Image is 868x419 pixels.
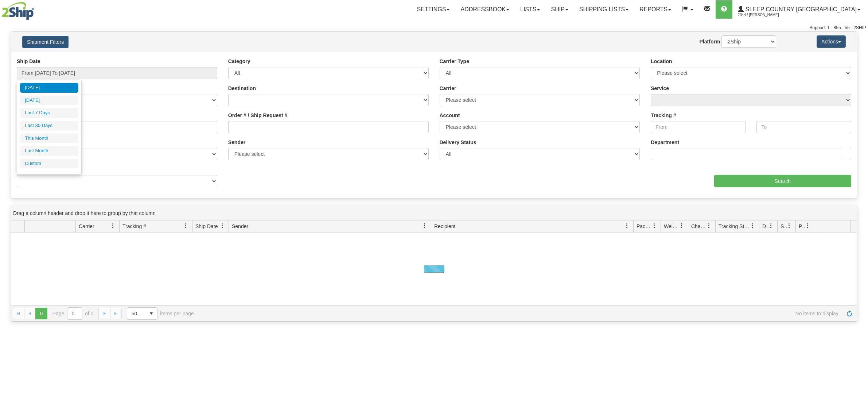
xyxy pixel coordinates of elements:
[228,85,256,92] label: Destination
[180,220,192,232] a: Tracking # filter column settings
[700,38,720,45] label: Platform
[703,220,715,232] a: Charge filter column settings
[20,146,78,156] li: Last Month
[634,0,677,19] a: Reports
[817,35,846,48] button: Actions
[719,223,750,230] span: Tracking Status
[107,220,119,232] a: Carrier filter column settings
[621,220,633,232] a: Recipient filter column settings
[228,58,250,65] label: Category
[664,223,679,230] span: Weight
[195,223,218,230] span: Ship Date
[127,307,194,320] span: items per page
[22,36,69,48] button: Shipment Filters
[204,311,838,316] span: No items to display
[20,134,78,143] li: This Month
[11,206,857,220] div: grid grouping header
[651,58,672,65] label: Location
[765,220,777,232] a: Delivery Status filter column settings
[419,220,431,232] a: Sender filter column settings
[651,85,669,92] label: Service
[122,223,146,230] span: Tracking #
[17,58,40,65] label: Ship Date
[52,307,94,320] span: Page of 0
[20,83,78,93] li: [DATE]
[676,220,688,232] a: Weight filter column settings
[35,308,47,319] span: Page 0
[756,121,851,133] input: To
[799,223,805,230] span: Pickup Status
[440,139,476,146] label: Delivery Status
[732,0,866,19] a: Sleep Country [GEOGRAPHIC_DATA] 2044 / [PERSON_NAME]
[228,139,245,146] label: Sender
[440,85,456,92] label: Carrier
[440,112,460,119] label: Account
[20,159,78,169] li: Custom
[228,112,288,119] label: Order # / Ship Request #
[132,310,141,317] span: 50
[744,6,857,12] span: Sleep Country [GEOGRAPHIC_DATA]
[411,0,455,19] a: Settings
[714,175,852,187] input: Search
[20,108,78,118] li: Last 7 Days
[216,220,229,232] a: Ship Date filter column settings
[747,220,759,232] a: Tracking Status filter column settings
[648,220,661,232] a: Packages filter column settings
[20,96,78,105] li: [DATE]
[545,0,573,19] a: Ship
[781,223,787,230] span: Shipment Issues
[79,223,94,230] span: Carrier
[515,0,545,19] a: Lists
[651,139,679,146] label: Department
[762,223,768,230] span: Delivery Status
[801,220,814,232] a: Pickup Status filter column settings
[434,223,455,230] span: Recipient
[127,307,157,320] span: Page sizes drop down
[851,172,867,247] iframe: chat widget
[145,308,157,319] span: select
[844,308,855,319] a: Refresh
[20,121,78,131] li: Last 30 Days
[455,0,515,19] a: Addressbook
[651,112,676,119] label: Tracking #
[574,0,634,19] a: Shipping lists
[783,220,795,232] a: Shipment Issues filter column settings
[691,223,707,230] span: Charge
[440,58,469,65] label: Carrier Type
[637,223,652,230] span: Packages
[2,25,866,31] div: Support: 1 - 855 - 55 - 2SHIP
[738,11,793,19] span: 2044 / [PERSON_NAME]
[232,223,248,230] span: Sender
[651,121,746,133] input: From
[2,2,34,20] img: logo2044.jpg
